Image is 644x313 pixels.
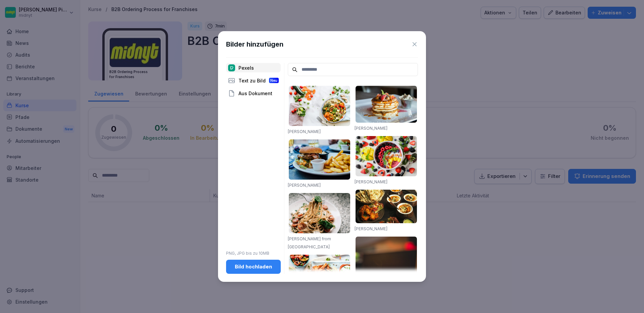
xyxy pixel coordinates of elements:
[226,63,281,72] div: Pexels
[288,129,321,134] a: [PERSON_NAME]
[269,78,279,83] div: Neu
[356,136,417,176] img: pexels-photo-1099680.jpeg
[231,263,275,270] div: Bild hochladen
[289,139,350,180] img: pexels-photo-70497.jpeg
[356,190,417,223] img: pexels-photo-958545.jpeg
[288,183,321,188] a: [PERSON_NAME]
[289,193,350,233] img: pexels-photo-1279330.jpeg
[355,126,387,131] a: [PERSON_NAME]
[226,250,281,256] p: PNG, JPG bis zu 10MB
[288,236,331,249] a: [PERSON_NAME] from [GEOGRAPHIC_DATA]
[289,86,350,126] img: pexels-photo-1640777.jpeg
[228,64,235,71] img: pexels.png
[355,226,387,231] a: [PERSON_NAME]
[226,39,283,49] h1: Bilder hinzufügen
[355,179,387,184] a: [PERSON_NAME]
[356,86,417,122] img: pexels-photo-376464.jpeg
[289,255,350,300] img: pexels-photo-1640772.jpeg
[226,88,281,98] div: Aus Dokument
[226,260,281,274] button: Bild hochladen
[226,76,281,85] div: Text zu Bild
